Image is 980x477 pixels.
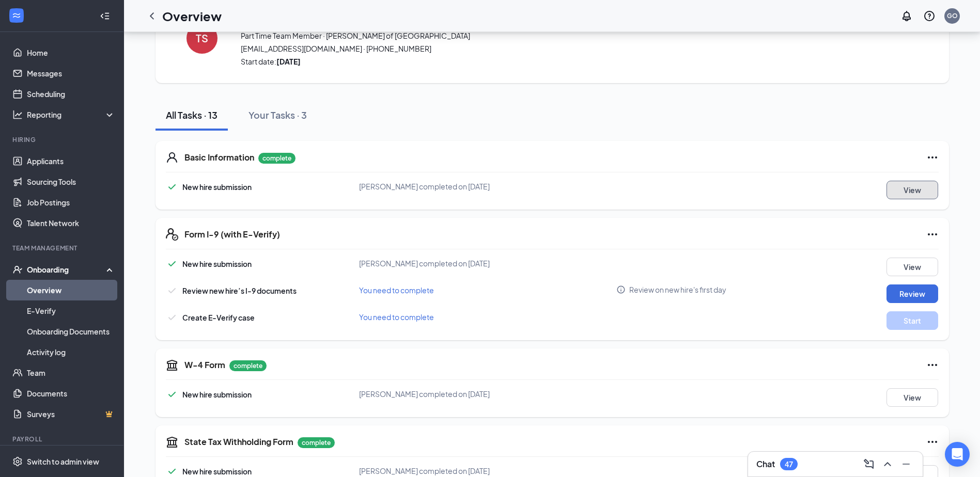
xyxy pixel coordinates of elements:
[359,312,434,322] span: You need to complete
[166,258,178,270] svg: Checkmark
[182,286,297,295] span: Review new hire’s I-9 documents
[359,466,490,475] span: [PERSON_NAME] completed on [DATE]
[27,342,115,362] a: Activity log
[184,152,254,163] h5: Basic Information
[27,300,115,321] a: E-Verify
[184,436,293,448] h5: State Tax Withholding Form
[947,11,958,20] div: GO
[166,228,178,241] svg: FormI9EVerifyIcon
[184,229,280,240] h5: Form I-9 (with E-Verify)
[27,42,115,63] a: Home
[248,108,307,121] div: Your Tasks · 3
[27,63,115,84] a: Messages
[27,456,99,467] div: Switch to admin view
[27,264,106,275] div: Onboarding
[166,151,178,164] svg: User
[182,313,255,322] span: Create E-Verify case
[881,458,894,470] svg: ChevronUp
[629,284,726,295] span: Review on new hire's first day
[898,456,914,472] button: Minimize
[182,467,252,476] span: New hire submission
[182,390,252,399] span: New hire submission
[616,285,626,294] svg: Info
[27,109,116,120] div: Reporting
[861,456,877,472] button: ComposeMessage
[27,192,115,213] a: Job Postings
[886,388,938,407] button: View
[12,456,23,467] svg: Settings
[166,284,178,297] svg: Checkmark
[241,30,814,41] span: Part Time Team Member · [PERSON_NAME] of [GEOGRAPHIC_DATA]
[886,284,938,303] button: Review
[923,10,936,22] svg: QuestionInfo
[886,181,938,199] button: View
[27,171,115,192] a: Sourcing Tools
[258,153,295,164] p: complete
[276,57,301,66] strong: [DATE]
[900,458,912,470] svg: Minimize
[12,264,23,275] svg: UserCheck
[100,11,110,21] svg: Collapse
[182,182,252,192] span: New hire submission
[879,456,896,472] button: ChevronUp
[184,359,225,371] h5: W-4 Form
[27,280,115,300] a: Overview
[945,442,970,467] div: Open Intercom Messenger
[359,259,490,268] span: [PERSON_NAME] completed on [DATE]
[886,311,938,330] button: Start
[359,285,434,295] span: You need to complete
[182,259,252,268] span: New hire submission
[926,359,939,371] svg: Ellipses
[27,362,115,383] a: Team
[196,35,208,42] h4: TS
[863,458,875,470] svg: ComposeMessage
[12,435,113,443] div: Payroll
[176,9,228,67] button: TS
[241,43,814,54] span: [EMAIL_ADDRESS][DOMAIN_NAME] · [PHONE_NUMBER]
[229,360,267,371] p: complete
[359,389,490,399] span: [PERSON_NAME] completed on [DATE]
[11,10,22,21] svg: WorkstreamLogo
[27,404,115,424] a: SurveysCrown
[12,109,23,120] svg: Analysis
[166,388,178,401] svg: Checkmark
[756,458,775,470] h3: Chat
[926,151,939,164] svg: Ellipses
[166,436,178,448] svg: TaxGovernmentIcon
[926,436,939,448] svg: Ellipses
[785,460,793,469] div: 47
[27,383,115,404] a: Documents
[162,7,222,25] h1: Overview
[27,84,115,104] a: Scheduling
[12,135,113,144] div: Hiring
[27,151,115,171] a: Applicants
[166,181,178,193] svg: Checkmark
[27,321,115,342] a: Onboarding Documents
[298,437,335,448] p: complete
[886,258,938,276] button: View
[900,10,913,22] svg: Notifications
[146,10,158,22] svg: ChevronLeft
[926,228,939,241] svg: Ellipses
[166,311,178,324] svg: Checkmark
[241,56,814,67] span: Start date:
[12,244,113,252] div: Team Management
[27,213,115,233] a: Talent Network
[166,359,178,371] svg: TaxGovernmentIcon
[359,182,490,191] span: [PERSON_NAME] completed on [DATE]
[166,108,217,121] div: All Tasks · 13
